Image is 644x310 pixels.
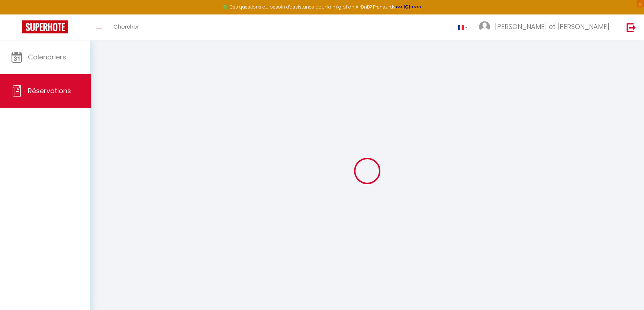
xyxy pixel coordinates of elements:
[28,52,66,62] span: Calendriers
[22,20,68,33] img: Super Booking
[479,21,490,32] img: ...
[473,14,619,40] a: ... [PERSON_NAME] et [PERSON_NAME]
[396,4,422,10] a: >>> ICI <<<<
[28,86,71,95] span: Réservations
[113,23,139,30] span: Chercher
[108,14,145,40] a: Chercher
[495,22,609,31] span: [PERSON_NAME] et [PERSON_NAME]
[627,23,636,32] img: logout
